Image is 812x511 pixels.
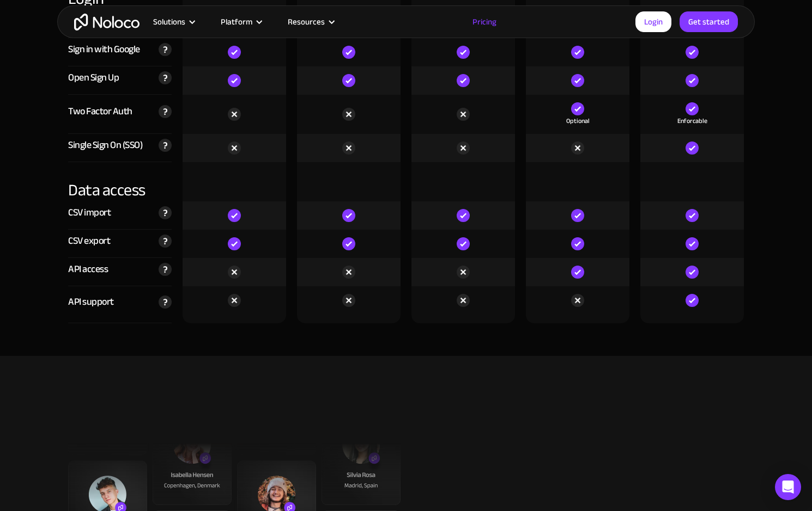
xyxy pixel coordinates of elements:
div: Two Factor Auth [68,103,132,120]
div: Platform [221,15,252,29]
a: Get started [680,11,738,32]
div: API support [68,294,114,310]
div: Data access [68,162,172,201]
div: Single Sign On (SSO) [68,137,142,153]
div: Solutions [153,15,185,29]
div: Solutions [140,15,207,29]
div: Open Sign Up [68,70,119,86]
div: Enforcable [677,115,707,126]
a: home [74,14,140,30]
div: Resources [274,15,347,29]
div: CSV import [68,205,111,221]
div: API access [68,261,108,278]
a: Pricing [459,15,510,29]
div: Sign in with Google [68,41,140,58]
div: Optional [566,115,590,126]
div: Resources [288,15,325,29]
div: Platform [207,15,274,29]
div: Open Intercom Messenger [775,474,801,500]
a: Login [635,11,671,32]
div: CSV export [68,233,110,249]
